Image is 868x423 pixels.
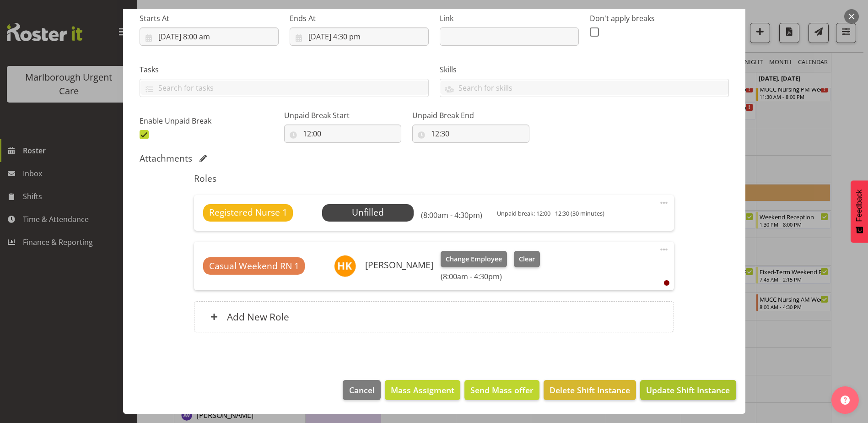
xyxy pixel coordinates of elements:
label: Unpaid Break End [412,110,529,121]
label: Tasks [140,64,429,75]
img: help-xxl-2.png [841,396,850,405]
label: Ends At [290,13,429,24]
button: Delete Shift Instance [544,380,636,400]
button: Feedback - Show survey [851,180,868,243]
label: Skills [440,64,729,75]
label: Don't apply breaks [590,13,729,24]
span: Send Mass offer [470,384,534,396]
span: Mass Assigment [391,384,454,396]
input: Click to select... [140,27,279,46]
input: Click to select... [290,27,429,46]
h5: Attachments [140,153,192,164]
span: Cancel [349,384,375,396]
div: User is clocked out [664,280,669,286]
span: Update Shift Instance [646,384,730,396]
button: Change Employee [441,251,507,267]
span: Feedback [855,190,863,222]
span: Delete Shift Instance [550,384,630,396]
button: Send Mass offer [464,380,539,400]
input: Click to select... [284,125,401,143]
button: Update Shift Instance [640,380,736,400]
h6: (8:00am - 4:30pm) [421,211,482,220]
label: Link [440,13,579,24]
input: Search for skills [440,81,728,95]
label: Starts At [140,13,279,24]
h6: Add New Role [227,311,289,323]
img: hayley-keown11880.jpg [334,255,356,277]
h6: (8:00am - 4:30pm) [441,272,539,281]
span: Registered Nurse 1 [209,206,287,219]
h5: Roles [194,173,674,184]
span: Casual Weekend RN 1 [209,260,299,273]
input: Search for tasks [140,81,428,95]
span: Unfilled [352,206,384,218]
h6: [PERSON_NAME] [365,260,433,270]
span: Clear [519,254,535,264]
button: Mass Assigment [385,380,460,400]
label: Unpaid Break Start [284,110,401,121]
span: Change Employee [446,254,502,264]
label: Enable Unpaid Break [140,115,279,126]
input: Click to select... [412,125,529,143]
button: Clear [514,251,540,267]
span: Unpaid break: 12:00 - 12:30 (30 minutes) [497,209,604,217]
button: Cancel [343,380,380,400]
